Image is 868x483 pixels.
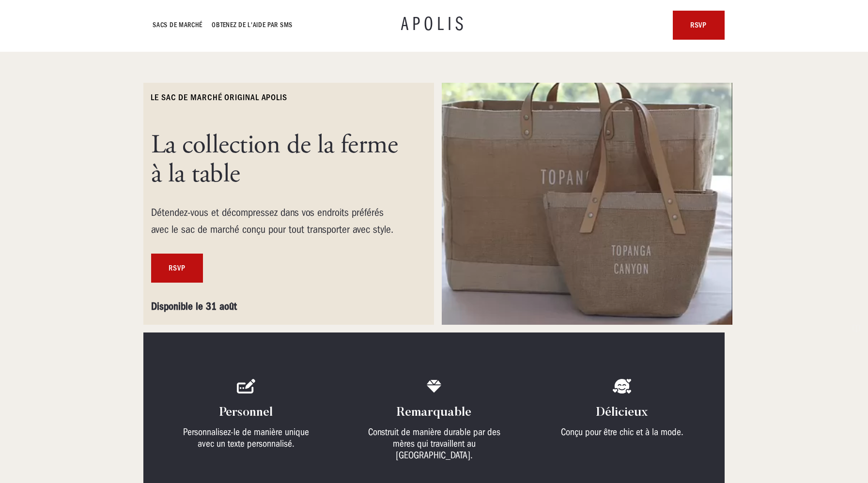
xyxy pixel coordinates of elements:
[153,19,202,31] a: Sacs de marché
[401,15,467,35] a: APOLIS
[151,300,237,313] font: Disponible le 31 août
[397,407,471,419] font: Remarquable
[151,254,203,283] a: RSVP
[183,426,309,449] font: Personnalisez-le de manière unique avec un texte personnalisé.
[169,264,185,272] font: RSVP
[212,19,293,31] a: OBTENEZ DE L'AIDE PAR SMS
[212,21,293,29] font: OBTENEZ DE L'AIDE PAR SMS
[673,11,725,40] a: RSVP
[561,426,683,438] font: Conçu pour être chic et à la mode.
[368,426,500,461] font: Construit de manière durable par des mères qui travaillent au [GEOGRAPHIC_DATA].
[596,407,648,419] font: Délicieux
[151,92,287,103] font: Le sac de marché ORIGINAL Apolis
[151,128,398,191] font: La collection de la ferme à la table
[151,206,393,236] font: Détendez-vous et décompressez dans vos endroits préférés avec le sac de marché conçu pour tout tr...
[690,21,707,30] font: RSVP
[153,21,202,29] font: Sacs de marché
[219,407,273,419] font: Personnel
